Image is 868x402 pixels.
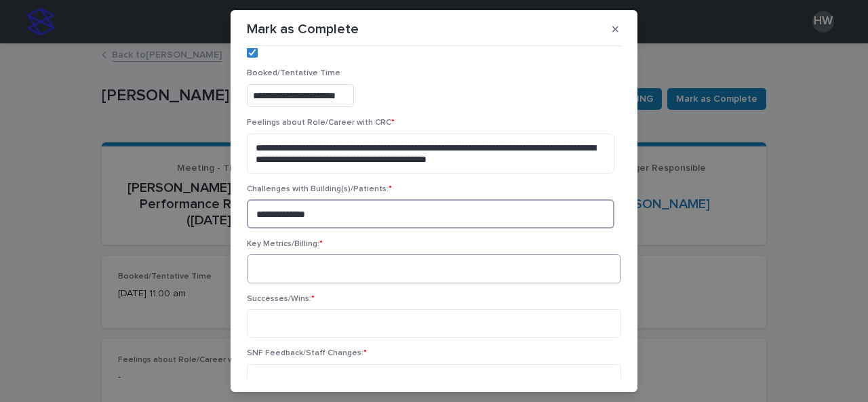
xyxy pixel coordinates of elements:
[247,240,323,248] span: Key Metrics/Billing:
[247,69,340,77] span: Booked/Tentative Time
[247,349,367,357] span: SNF Feedback/Staff Changes:
[247,119,395,127] span: Feelings about Role/Career with CRC
[247,21,359,37] p: Mark as Complete
[247,295,315,303] span: Successes/Wins:
[247,185,392,193] span: Challenges with Building(s)/Patients:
